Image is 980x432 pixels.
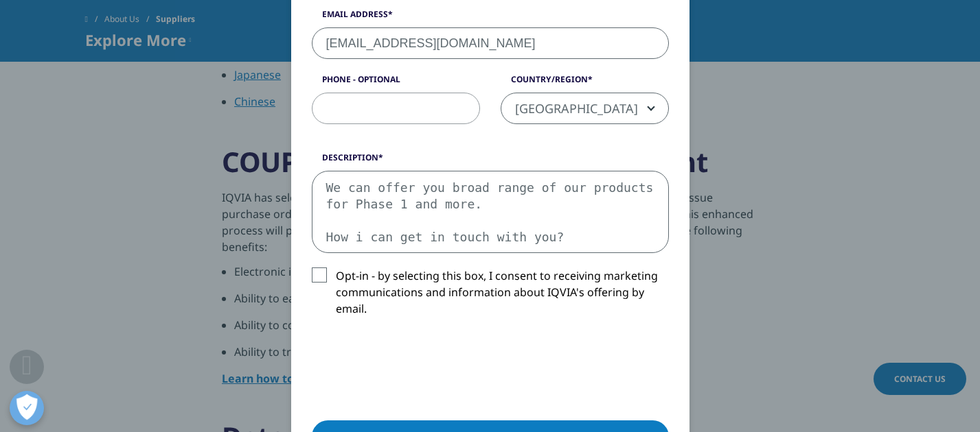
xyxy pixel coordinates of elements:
span: Germany [501,93,669,124]
label: Email Address [312,8,669,27]
span: Germany [501,93,668,125]
label: Description [312,152,669,171]
button: Präferenzen öffnen [10,391,44,425]
label: Phone - Optional [312,73,480,93]
iframe: reCAPTCHA [312,339,521,392]
label: Country/Region [501,73,669,93]
label: Opt-in - by selecting this box, I consent to receiving marketing communications and information a... [312,267,669,324]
